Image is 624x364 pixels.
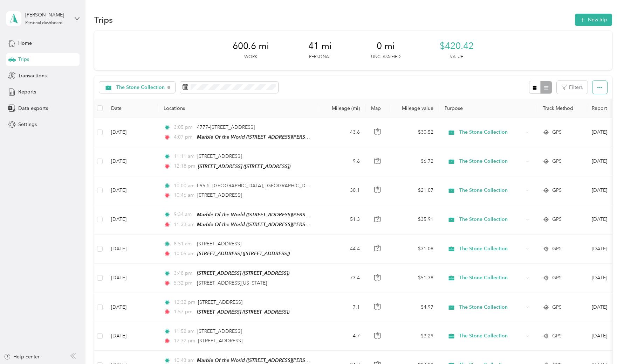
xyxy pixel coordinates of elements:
iframe: Everlance-gr Chat Button Frame [585,325,624,364]
span: GPS [552,245,562,253]
p: Unclassified [371,54,400,60]
td: $35.91 [390,205,439,234]
span: [STREET_ADDRESS] [197,328,242,334]
span: [STREET_ADDRESS] [197,153,242,159]
span: 10:46 am [174,191,194,199]
h1: Trips [94,16,113,23]
span: The Stone Collection [459,245,523,253]
span: Marble Of the World ([STREET_ADDRESS][PERSON_NAME] , [GEOGRAPHIC_DATA], [GEOGRAPHIC_DATA]) [197,134,438,140]
td: $51.38 [390,264,439,293]
td: $6.72 [390,147,439,176]
td: [DATE] [105,205,158,234]
td: [DATE] [105,147,158,176]
td: 4.7 [319,322,365,351]
td: 73.4 [319,264,365,293]
span: 11:33 am [174,221,194,229]
td: [DATE] [105,118,158,147]
td: $21.07 [390,176,439,205]
div: Personal dashboard [25,21,63,25]
span: Data exports [18,105,48,112]
span: 4:07 pm [174,133,194,141]
span: 4777–[STREET_ADDRESS] [197,124,255,130]
span: Marble Of the World ([STREET_ADDRESS][PERSON_NAME] , [GEOGRAPHIC_DATA], [GEOGRAPHIC_DATA]) [197,222,438,227]
div: Help center [4,353,40,360]
td: 51.3 [319,205,365,234]
span: 10:00 am [174,182,194,190]
span: [STREET_ADDRESS] ([STREET_ADDRESS]) [197,251,290,256]
span: [STREET_ADDRESS][US_STATE] [197,280,267,286]
td: [DATE] [105,322,158,351]
span: [STREET_ADDRESS] [197,192,242,198]
td: [DATE] [105,293,158,322]
span: 3:05 pm [174,124,194,131]
span: 12:32 pm [174,337,195,345]
span: GPS [552,187,562,194]
span: The Stone Collection [459,274,523,282]
td: 30.1 [319,176,365,205]
span: The Stone Collection [459,216,523,223]
th: Map [365,99,390,118]
span: The Stone Collection [459,303,523,311]
th: Mileage value [390,99,439,118]
span: The Stone Collection [459,187,523,194]
span: 9:34 am [174,211,194,218]
button: Filters [557,81,588,94]
td: 7.1 [319,293,365,322]
span: Trips [18,56,29,63]
td: $4.97 [390,293,439,322]
span: 8:51 am [174,240,194,248]
span: 41 mi [308,41,332,52]
p: Personal [309,54,331,60]
span: Reports [18,88,36,96]
th: Date [105,99,158,118]
span: 600.6 mi [233,41,269,52]
span: 11:52 am [174,328,194,335]
td: 44.4 [319,234,365,264]
span: [STREET_ADDRESS] [198,338,242,344]
span: 12:32 pm [174,299,195,306]
p: Value [450,54,463,60]
span: 1:57 pm [174,308,194,316]
span: GPS [552,128,562,136]
p: Work [244,54,257,60]
th: Track Method [537,99,586,118]
td: 9.6 [319,147,365,176]
span: GPS [552,274,562,282]
td: [DATE] [105,176,158,205]
td: 43.6 [319,118,365,147]
span: The Stone Collection [116,85,165,90]
span: $420.42 [440,41,474,52]
span: Marble Of the World ([STREET_ADDRESS][PERSON_NAME] , [GEOGRAPHIC_DATA], [GEOGRAPHIC_DATA]) [197,212,438,218]
button: New trip [575,14,612,26]
span: 0 mi [377,41,395,52]
span: 5:32 pm [174,279,194,287]
td: [DATE] [105,234,158,264]
span: GPS [552,216,562,223]
span: Transactions [18,72,47,79]
span: 3:48 pm [174,269,194,277]
span: GPS [552,303,562,311]
span: The Stone Collection [459,128,523,136]
div: [PERSON_NAME] [25,11,69,19]
span: Marble Of the World ([STREET_ADDRESS][PERSON_NAME] , [GEOGRAPHIC_DATA], [GEOGRAPHIC_DATA]) [197,357,438,363]
span: 10:05 am [174,250,194,258]
td: $30.52 [390,118,439,147]
span: Home [18,40,32,47]
span: 12:18 pm [174,162,195,170]
th: Mileage (mi) [319,99,365,118]
td: [DATE] [105,264,158,293]
td: $3.29 [390,322,439,351]
th: Locations [158,99,319,118]
span: GPS [552,332,562,340]
span: The Stone Collection [459,332,523,340]
span: Settings [18,121,37,128]
td: $31.08 [390,234,439,264]
span: [STREET_ADDRESS] [197,241,241,247]
span: 11:11 am [174,153,194,160]
span: [STREET_ADDRESS] ([STREET_ADDRESS]) [197,309,289,315]
span: [STREET_ADDRESS] ([STREET_ADDRESS]) [198,163,290,169]
span: The Stone Collection [459,157,523,165]
span: GPS [552,157,562,165]
th: Purpose [439,99,537,118]
span: I-95 S, [GEOGRAPHIC_DATA], [GEOGRAPHIC_DATA] [197,183,316,189]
